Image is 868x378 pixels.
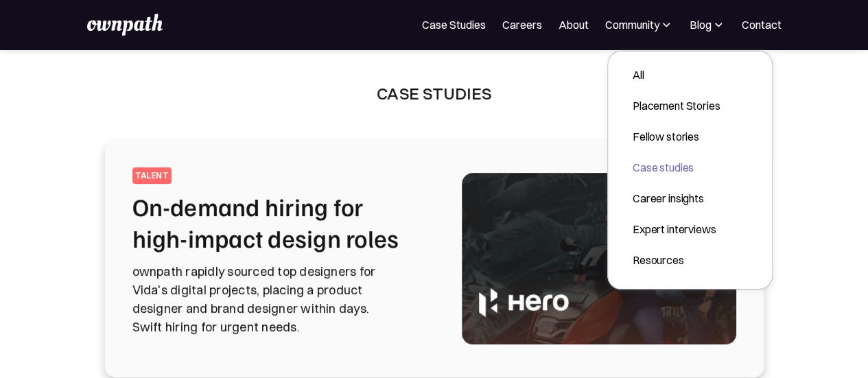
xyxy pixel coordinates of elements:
[633,159,720,176] div: Case studies
[422,16,486,33] a: Case Studies
[622,248,731,272] a: Resources
[622,155,731,180] a: Case studies
[607,51,773,290] nav: Blog
[633,190,720,206] div: Career insights
[622,93,731,118] a: Placement Stories
[132,191,429,254] h2: On-demand hiring for high-impact design roles
[622,62,731,87] a: All
[135,170,169,181] div: talent
[690,16,712,33] div: Blog
[622,124,731,149] a: Fellow stories
[633,221,720,237] div: Expert interviews
[605,16,659,33] div: Community
[605,16,673,33] div: Community
[377,82,491,104] div: Case Studies
[622,217,731,241] a: Expert interviews
[502,16,542,33] a: Careers
[633,67,720,83] div: All
[742,16,782,33] a: Contact
[132,167,736,350] a: talentOn-demand hiring for high-impact design rolesownpath rapidly sourced top designers for Vida...
[633,128,720,145] div: Fellow stories
[559,16,589,33] a: About
[622,186,731,211] a: Career insights
[633,97,720,114] div: Placement Stories
[633,252,720,268] div: Resources
[690,16,725,33] div: Blog
[132,262,429,336] p: ownpath rapidly sourced top designers for Vida's digital projects, placing a product designer and...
